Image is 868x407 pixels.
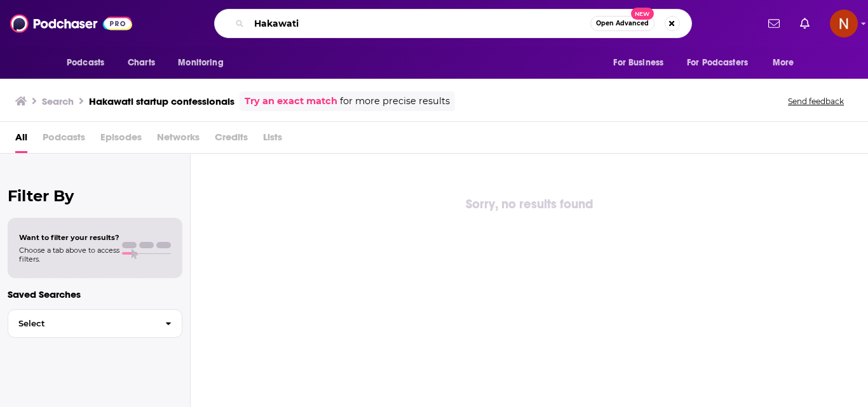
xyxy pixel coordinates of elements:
[764,51,810,75] button: open menu
[604,51,679,75] button: open menu
[157,127,200,153] span: Networks
[10,11,132,36] img: Podchaser - Follow, Share and Rate Podcasts
[687,54,748,72] span: For Podcasters
[763,13,785,34] a: Show notifications dropdown
[830,10,858,37] img: User Profile
[773,54,794,72] span: More
[42,95,74,107] h3: Search
[830,10,858,37] button: Show profile menu
[631,8,654,20] span: New
[8,319,155,328] span: Select
[178,54,223,72] span: Monitoring
[590,16,654,31] button: Open AdvancedNew
[340,94,450,109] span: for more precise results
[795,13,815,34] a: Show notifications dropdown
[784,96,848,107] button: Send feedback
[100,127,142,153] span: Episodes
[128,54,155,72] span: Charts
[58,51,121,75] button: open menu
[613,54,663,72] span: For Business
[679,51,766,75] button: open menu
[215,127,248,153] span: Credits
[263,127,282,153] span: Lists
[191,194,868,215] div: Sorry, no results found
[67,54,104,72] span: Podcasts
[169,51,240,75] button: open menu
[214,9,692,38] div: Search podcasts, credits, & more...
[249,13,590,34] input: Search podcasts, credits, & more...
[19,233,119,242] span: Want to filter your results?
[19,246,119,264] span: Choose a tab above to access filters.
[245,94,337,109] a: Try an exact match
[43,127,85,153] span: Podcasts
[89,95,234,107] h3: Hakawati startup confessionals
[8,309,182,338] button: Select
[8,288,182,300] p: Saved Searches
[830,10,858,37] span: Logged in as AdelNBM
[119,51,163,75] a: Charts
[15,127,27,153] a: All
[596,20,649,27] span: Open Advanced
[8,187,182,205] h2: Filter By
